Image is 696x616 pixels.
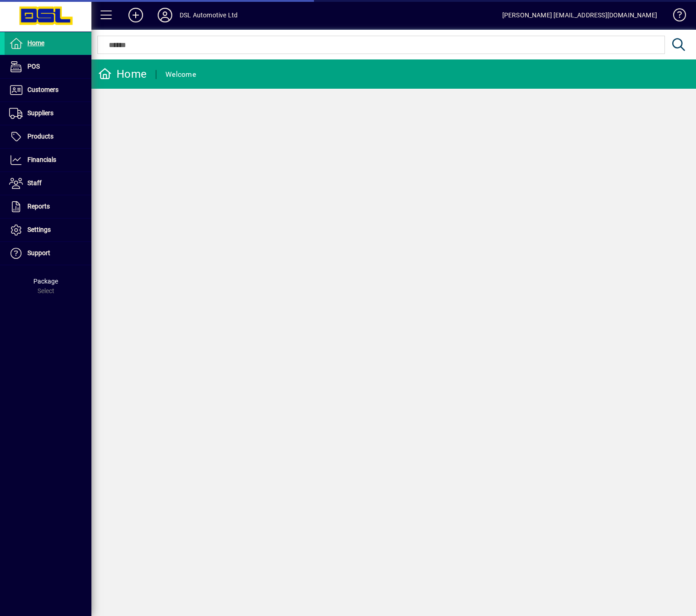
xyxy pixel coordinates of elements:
[150,7,180,23] button: Profile
[27,179,42,187] span: Staff
[180,8,238,22] div: DSL Automotive Ltd
[121,7,150,23] button: Add
[5,242,91,265] a: Support
[165,67,196,82] div: Welcome
[5,55,91,78] a: POS
[5,79,91,102] a: Customers
[5,195,91,218] a: Reports
[27,226,51,233] span: Settings
[27,39,44,47] span: Home
[33,278,58,285] span: Package
[5,219,91,241] a: Settings
[27,156,56,163] span: Financials
[27,86,58,93] span: Customers
[27,109,53,117] span: Suppliers
[5,149,91,171] a: Financials
[27,249,50,257] span: Support
[5,125,91,148] a: Products
[5,102,91,125] a: Suppliers
[27,203,50,210] span: Reports
[98,67,147,81] div: Home
[5,172,91,195] a: Staff
[666,2,685,32] a: Knowledge Base
[502,8,657,22] div: [PERSON_NAME] [EMAIL_ADDRESS][DOMAIN_NAME]
[27,63,40,70] span: POS
[27,133,53,140] span: Products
